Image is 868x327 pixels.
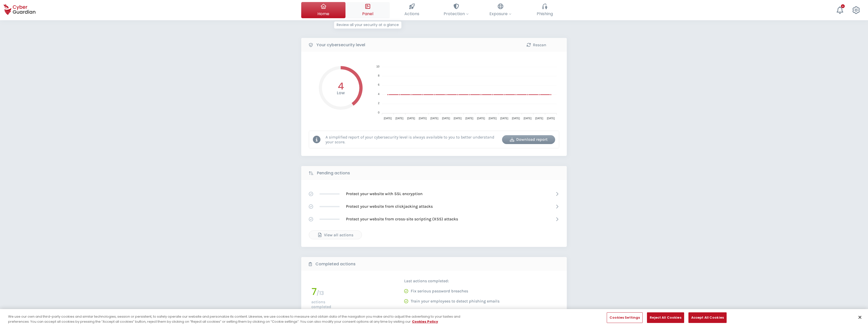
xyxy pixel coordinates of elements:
tspan: [DATE] [477,117,485,120]
tspan: [DATE] [524,117,532,120]
tspan: [DATE] [396,117,404,120]
tspan: 10 [376,65,379,68]
div: Download report [506,136,551,143]
p: Install Cyber Guardian protection on your devices [411,309,504,314]
span: Protection [444,11,469,17]
p: completed [311,304,386,309]
tspan: 0 [378,111,379,114]
span: Phishing [537,11,553,17]
span: Home [317,11,329,17]
button: Accept All Cookies [688,312,727,323]
a: More information about your privacy, opens in a new tab [412,319,438,324]
p: Protect your website with SSL encryption [346,191,423,197]
button: Cookies Settings, Opens the preference center dialog [607,312,643,323]
button: PanelReview all your security at a glance [345,2,390,18]
button: Exposure [478,2,523,18]
button: Rescan [510,40,563,49]
tspan: [DATE] [500,117,508,120]
button: Download report [502,135,555,144]
div: We use our own and third-party cookies and similar technologies, session or persistent, to safely... [8,314,478,324]
p: A simplified report of your cybersecurity level is always available to you to better understand y... [325,135,498,144]
button: Close [854,312,865,323]
button: Protection [434,2,478,18]
button: Actions [390,2,434,18]
tspan: [DATE] [465,117,473,120]
div: View all actions [313,232,358,238]
button: View all actions [309,230,362,239]
p: Last actions completed: [404,278,504,284]
p: Protect your website from clickjacking attacks [346,204,433,209]
h1: 7 [311,287,317,296]
tspan: [DATE] [535,117,543,120]
tspan: [DATE] [454,117,462,120]
div: + [841,4,845,8]
p: Fix serious password breaches [411,289,468,294]
tspan: [DATE] [442,117,450,120]
b: Pending actions [317,170,350,176]
span: / 13 [317,290,324,297]
b: Your cybersecurity level [316,42,365,48]
tspan: [DATE] [430,117,439,120]
tspan: [DATE] [547,117,555,120]
button: Phishing [523,2,567,18]
p: actions [311,299,386,304]
tspan: [DATE] [384,117,392,120]
span: Panel [362,11,373,17]
p: Protect your website from cross-site scripting (XSS) attacks [346,216,458,222]
b: Completed actions [315,261,356,267]
div: Rescan [514,42,559,48]
p: Train your employees to detect phishing emails [411,299,500,304]
span: Actions [404,11,419,17]
tspan: [DATE] [512,117,520,120]
tspan: [DATE] [407,117,415,120]
tspan: [DATE] [489,117,497,120]
tspan: 8 [378,74,379,77]
button: Home [301,2,345,18]
tspan: [DATE] [419,117,427,120]
button: Reject All Cookies [647,312,684,323]
tspan: 2 [378,102,379,105]
tspan: 6 [378,83,379,86]
p: Review all your security at a glance [334,21,401,29]
span: Exposure [489,11,511,17]
tspan: 4 [378,92,379,96]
